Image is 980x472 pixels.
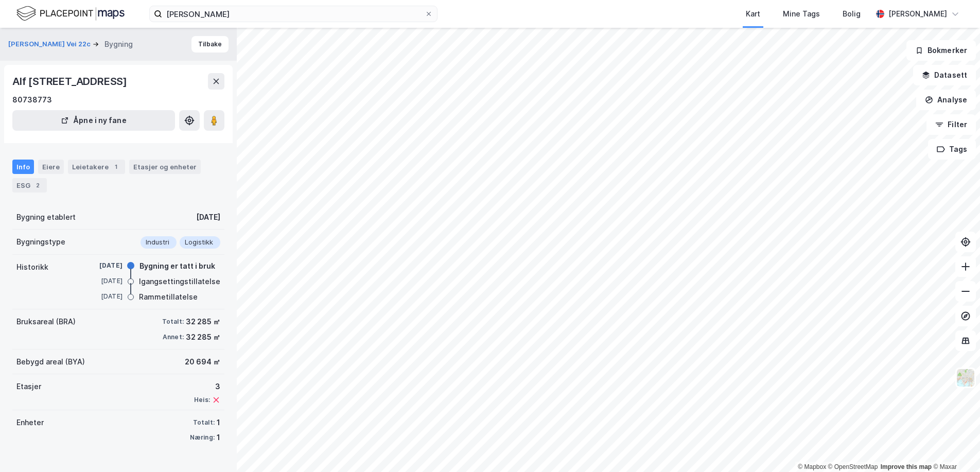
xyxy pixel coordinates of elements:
input: Søk på adresse, matrikkel, gårdeiere, leietakere eller personer [162,6,425,22]
div: 1 [217,431,220,444]
div: 1 [217,416,220,429]
div: Bolig [843,8,861,20]
div: Alf [STREET_ADDRESS] [12,73,129,90]
button: Tags [928,139,976,160]
div: Etasjer og enheter [133,162,197,171]
div: Leietakere [68,160,125,174]
div: [DATE] [196,211,220,223]
div: Bruksareal (BRA) [16,316,76,328]
button: Bokmerker [906,40,976,61]
a: OpenStreetMap [828,463,878,470]
div: Enheter [16,416,44,429]
div: 3 [194,380,220,393]
div: 32 285 ㎡ [186,316,220,328]
div: Bygning er tatt i bruk [139,260,215,272]
div: Annet: [163,333,184,341]
div: 20 694 ㎡ [185,356,220,368]
div: Igangsettingstillatelse [139,275,220,288]
div: Mine Tags [783,8,820,20]
div: Kart [746,8,760,20]
div: Totalt: [162,318,184,326]
button: Analyse [916,90,976,110]
button: Filter [926,114,976,135]
div: Historikk [16,261,48,273]
button: [PERSON_NAME] Vei 22c [8,39,93,49]
div: 80738773 [12,94,52,106]
button: Åpne i ny fane [12,110,175,131]
div: Info [12,160,34,174]
div: Bebygd areal (BYA) [16,356,85,368]
img: logo.f888ab2527a4732fd821a326f86c7f29.svg [16,5,125,23]
div: [DATE] [81,276,122,286]
a: Improve this map [881,463,932,470]
a: Mapbox [798,463,826,470]
div: [DATE] [81,292,122,301]
div: Eiere [38,160,64,174]
div: Næring: [190,433,215,442]
button: Datasett [913,65,976,85]
div: Rammetillatelse [139,291,198,303]
div: Bygningstype [16,236,65,248]
div: 1 [111,162,121,172]
div: Totalt: [193,418,215,427]
button: Tilbake [191,36,229,53]
div: Bygning etablert [16,211,76,223]
div: [DATE] [81,261,122,270]
div: 32 285 ㎡ [186,331,220,343]
div: Heis: [194,396,210,404]
img: Z [956,368,975,388]
div: Etasjer [16,380,41,393]
div: [PERSON_NAME] [888,8,947,20]
div: ESG [12,178,47,193]
div: Bygning [104,38,133,50]
div: 2 [32,180,43,190]
iframe: Chat Widget [929,423,980,472]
